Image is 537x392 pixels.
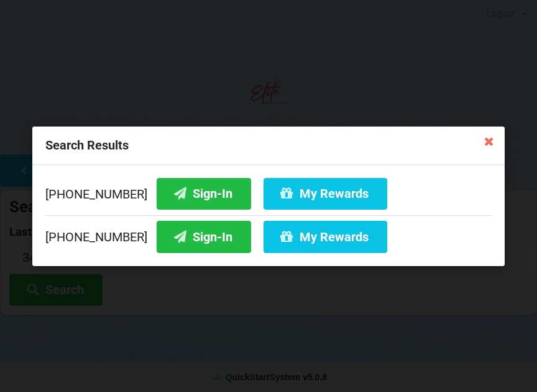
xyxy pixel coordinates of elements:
div: Search Results [32,127,505,165]
button: Sign-In [157,177,251,209]
div: [PHONE_NUMBER] [45,177,492,215]
button: Sign-In [157,221,251,252]
button: My Rewards [264,221,387,252]
button: My Rewards [264,177,387,209]
div: [PHONE_NUMBER] [45,215,492,252]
